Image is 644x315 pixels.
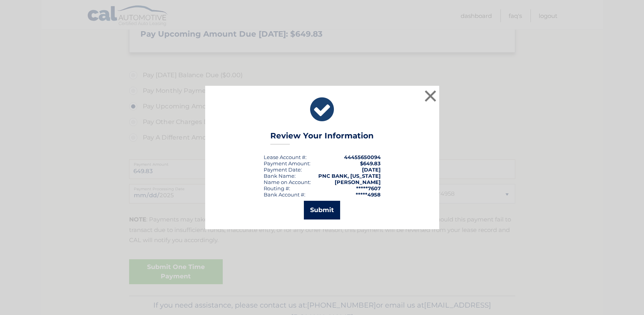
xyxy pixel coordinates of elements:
div: Bank Name: [264,173,296,179]
div: Routing #: [264,185,290,191]
span: [DATE] [362,166,381,173]
strong: [PERSON_NAME] [335,179,381,185]
div: : [264,166,302,173]
button: Submit [304,201,340,219]
strong: PNC BANK, [US_STATE] [318,173,381,179]
button: × [423,88,438,104]
div: Payment Amount: [264,160,310,166]
span: Payment Date [264,166,301,173]
h3: Review Your Information [270,131,374,145]
div: Lease Account #: [264,154,307,160]
div: Bank Account #: [264,191,305,198]
div: Name on Account: [264,179,311,185]
span: $649.83 [360,160,381,166]
strong: 44455650094 [344,154,381,160]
